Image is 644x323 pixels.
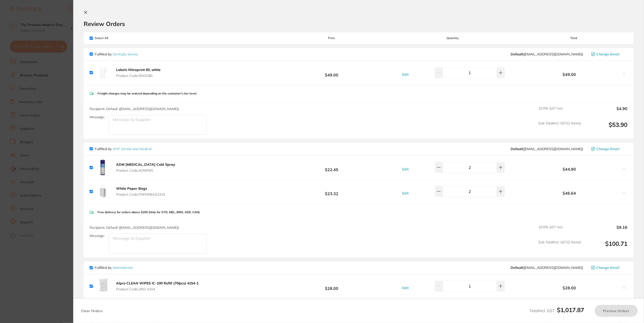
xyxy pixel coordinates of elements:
button: White Paper Bags Product Code:PAPERBAG2315 [115,186,167,197]
button: Clear Orders [79,305,104,317]
button: Edit [401,167,410,171]
img: dXY4NzJvYQ [95,160,111,175]
b: Default [511,265,523,270]
b: Alpro CLEAN WIPES IC-100 Refill (70/pcs) 4154-1 [116,281,198,285]
span: Recipient: Default ( [EMAIL_ADDRESS][DOMAIN_NAME] ) [90,225,179,230]
button: Change Email [590,265,628,270]
b: Default [511,147,523,151]
b: $28.00 [520,286,619,290]
span: Recipient: Default ( [EMAIL_ADDRESS][DOMAIN_NAME] ) [90,107,179,111]
span: Sub Total Incl. GST ( 1 Items) [539,121,581,135]
button: Preview Orders [595,305,638,317]
button: Labels Nitraprint 60, white Product Code:6543180 [115,68,162,78]
span: Price [278,36,386,40]
span: sales@matrixdental.com.au [511,266,583,270]
span: 10.0 % GST Incl. [539,106,581,117]
button: Edit [401,286,410,290]
p: Fulfilled by [95,266,132,270]
button: ADM [MEDICAL_DATA] Cold Spray Product Code:ADMFBS [115,162,177,173]
output: $53.90 [585,121,628,135]
span: Product Code: PAPERBAG2315 [116,192,165,196]
span: Product Code: 6543180 [116,74,161,78]
output: $100.71 [585,240,628,254]
span: Change Email [596,266,620,270]
b: $1,017.87 [557,306,584,314]
b: $28.00 [278,282,386,291]
p: Free delivery for orders above $250 (Only for SYD, MEL, BRIS, ADE, CAN) [98,210,200,214]
span: Select All [90,36,139,40]
span: Total [520,36,628,40]
p: Fulfilled by [95,52,138,56]
button: Alpro CLEAN WIPES IC-100 Refill (70/pcs) 4154-1 Product Code:2RD-4154 [115,281,200,291]
img: emN6NXd6bA [95,184,111,199]
b: $23.32 [278,187,386,196]
output: $4.90 [585,106,628,117]
button: Edit [401,191,410,195]
span: 10.0 % GST Incl. [539,225,581,236]
b: White Paper Bags [116,186,147,191]
h2: Review Orders [84,20,634,27]
span: clientservices@dentsplysirona.com [511,52,583,56]
span: Change Email [596,52,620,56]
b: Default [511,52,523,56]
img: bmNxcGI3bA [95,65,111,81]
b: $49.00 [520,72,619,77]
b: $46.64 [520,191,619,195]
span: Total Incl. GST [530,308,584,313]
span: Quantity [386,36,520,40]
a: AHP Dental and Medical [113,147,151,151]
span: Product Code: ADMFBS [116,168,175,172]
b: ADM [MEDICAL_DATA] Cold Spray [116,162,175,167]
b: Labels Nitraprint 60, white [116,68,161,72]
b: $22.45 [278,163,386,172]
span: orders@ahpdentalmedical.com.au [511,147,583,151]
label: Message: [90,115,105,119]
button: Change Email [590,52,628,56]
a: Matrixdental [113,265,132,270]
button: Change Email [590,147,628,151]
p: Fulfilled by [95,147,151,151]
output: $9.16 [585,225,628,236]
img: dWNveHBpYQ [95,278,111,294]
a: Dentsply Sirona [113,52,138,56]
b: $49.00 [278,68,386,77]
span: Sub Total Incl. GST ( 2 Items) [539,240,581,254]
button: Edit [401,72,410,77]
p: Freight charges may be waived depending on the customer's tier level. [98,92,197,95]
span: Change Email [596,147,620,151]
label: Message: [90,234,105,238]
span: Product Code: 2RD-4154 [116,287,198,291]
b: $44.90 [520,167,619,171]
